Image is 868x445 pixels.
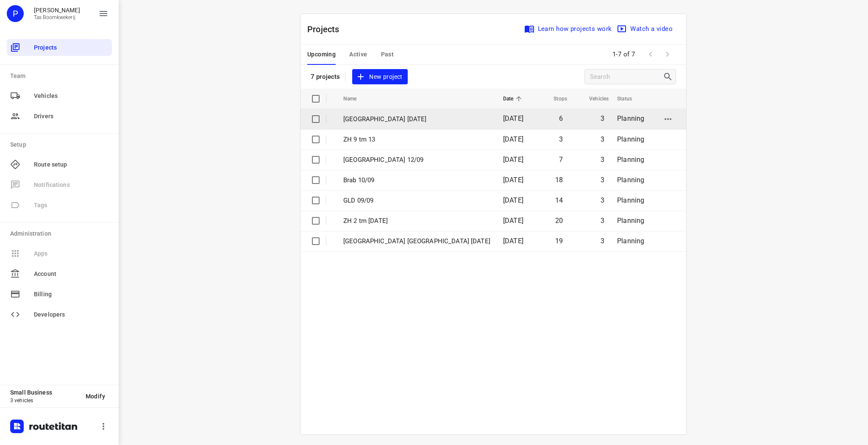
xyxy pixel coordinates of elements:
[559,114,563,122] span: 6
[617,237,644,245] span: Planning
[352,69,407,85] button: New project
[503,114,523,122] span: [DATE]
[601,135,604,143] span: 3
[663,72,676,82] div: Search
[609,45,639,64] span: 1-7 of 7
[34,112,108,121] span: Drivers
[503,94,525,104] span: Date
[7,156,112,173] div: Route setup
[555,237,563,245] span: 19
[555,196,563,204] span: 14
[503,176,523,184] span: [DATE]
[34,14,80,20] p: Tas Boomkwekerij
[590,70,663,83] input: Search projects
[10,389,79,396] p: Small Business
[601,156,604,164] span: 3
[7,5,24,22] div: P
[503,217,523,225] span: [DATE]
[343,236,490,246] p: Utrecht NH 5 september
[617,94,643,104] span: Status
[503,135,523,143] span: [DATE]
[7,286,112,303] div: Billing
[307,23,346,36] p: Projects
[617,176,644,184] span: Planning
[7,39,112,56] div: Projects
[542,94,567,104] span: Stops
[86,393,105,400] span: Modify
[343,94,368,104] span: Name
[307,49,336,60] span: Upcoming
[617,156,644,164] span: Planning
[617,114,644,122] span: Planning
[343,135,490,145] p: ZH 9 tm 13
[601,176,604,184] span: 3
[343,216,490,226] p: ZH 2 tm 6 sept
[34,310,108,319] span: Developers
[7,243,112,264] span: Available only on our Business plan
[357,72,402,82] span: New project
[555,176,563,184] span: 18
[601,237,604,245] span: 3
[34,92,108,100] span: Vehicles
[34,7,80,14] p: Peter Tas
[7,175,112,195] span: Available only on our Business plan
[503,156,523,164] span: [DATE]
[34,43,108,52] span: Projects
[7,306,112,323] div: Developers
[617,135,644,143] span: Planning
[311,73,340,81] p: 7 projects
[349,49,367,60] span: Active
[79,389,112,404] button: Modify
[7,87,112,104] div: Vehicles
[7,265,112,282] div: Account
[617,196,644,204] span: Planning
[642,46,659,63] span: Previous Page
[503,196,523,204] span: [DATE]
[659,46,676,63] span: Next Page
[617,217,644,225] span: Planning
[578,94,609,104] span: Vehicles
[381,49,394,60] span: Past
[601,196,604,204] span: 3
[7,195,112,215] span: Available only on our Business plan
[559,135,563,143] span: 3
[555,217,563,225] span: 20
[10,229,112,238] p: Administration
[34,270,108,278] span: Account
[10,398,79,403] p: 3 vehicles
[601,217,604,225] span: 3
[343,155,490,165] p: Utrecht 12/09
[10,72,112,81] p: Team
[343,196,490,206] p: GLD 09/09
[343,114,490,124] p: [GEOGRAPHIC_DATA] [DATE]
[7,108,112,125] div: Drivers
[503,237,523,245] span: [DATE]
[10,140,112,149] p: Setup
[601,114,604,122] span: 3
[559,156,563,164] span: 7
[34,290,108,299] span: Billing
[34,160,108,169] span: Route setup
[343,175,490,185] p: Brab 10/09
